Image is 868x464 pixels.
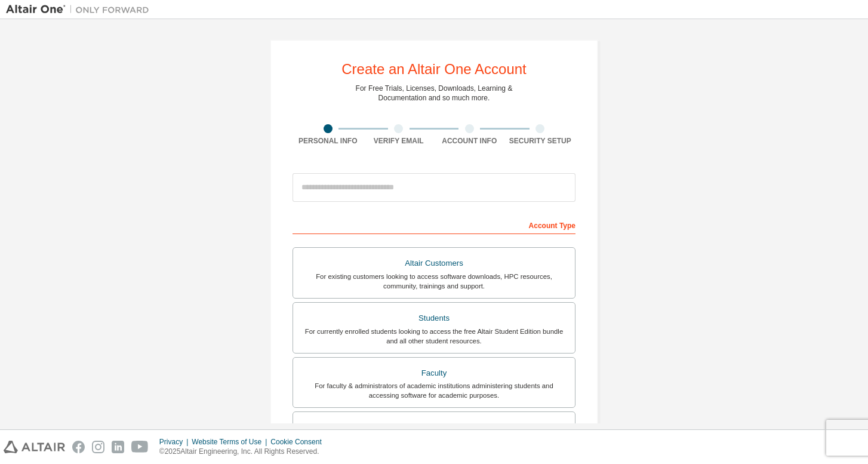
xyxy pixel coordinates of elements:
[356,84,513,103] div: For Free Trials, Licenses, Downloads, Learning & Documentation and so much more.
[300,419,568,436] div: Everyone else
[364,136,435,146] div: Verify Email
[300,381,568,400] div: For faculty & administrators of academic institutions administering students and accessing softwa...
[341,62,527,76] div: Create an Altair One Account
[300,255,568,272] div: Altair Customers
[6,4,155,16] img: Altair One
[92,441,104,453] img: instagram.svg
[300,365,568,382] div: Faculty
[505,136,576,146] div: Security Setup
[159,447,329,457] p: © 2025 Altair Engineering, Inc. All Rights Reserved.
[131,441,149,453] img: youtube.svg
[293,215,575,234] div: Account Type
[300,327,568,346] div: For currently enrolled students looking to access the free Altair Student Edition bundle and all ...
[434,136,505,146] div: Account Info
[112,441,124,453] img: linkedin.svg
[300,272,568,291] div: For existing customers looking to access software downloads, HPC resources, community, trainings ...
[159,437,192,447] div: Privacy
[4,441,65,453] img: altair_logo.svg
[72,441,85,453] img: facebook.svg
[270,437,328,447] div: Cookie Consent
[300,310,568,327] div: Students
[192,437,270,447] div: Website Terms of Use
[293,136,364,146] div: Personal Info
